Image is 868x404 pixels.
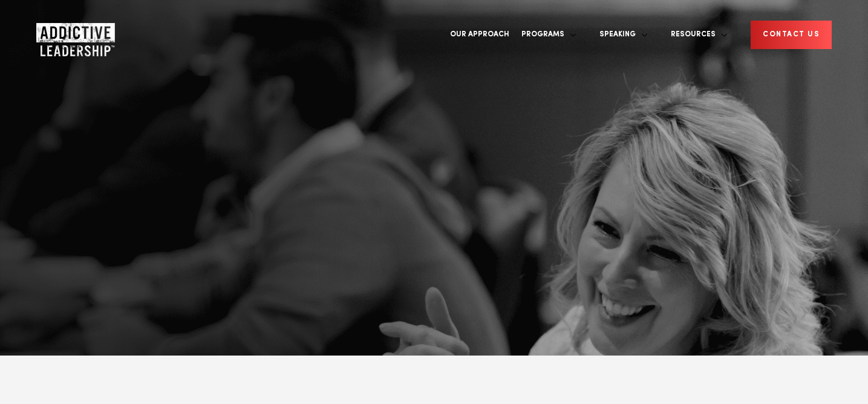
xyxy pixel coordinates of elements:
a: Speaking [593,12,648,58]
a: Resources [665,12,728,58]
a: Programs [515,12,576,58]
a: CONTACT US [751,21,832,49]
a: Our Approach [444,12,515,58]
a: Home [36,23,109,47]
